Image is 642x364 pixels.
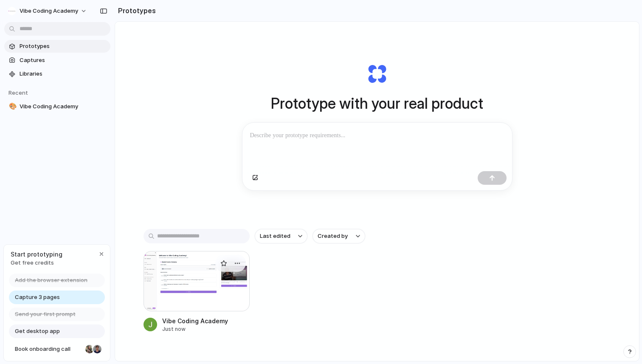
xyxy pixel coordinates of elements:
[4,68,110,80] a: Libraries
[15,327,60,336] span: Get desktop app
[255,229,307,243] button: Last edited
[15,293,60,302] span: Capture 3 pages
[15,310,76,319] span: Send your first prompt
[11,259,62,267] span: Get free credits
[4,54,110,67] a: Captures
[9,102,15,111] div: 🎨
[115,6,156,16] h2: Prototypes
[20,42,107,51] span: Prototypes
[9,324,105,338] a: Get desktop app
[4,100,110,113] a: 🎨Vibe Coding Academy
[9,342,105,356] a: Book onboarding call
[15,276,87,285] span: Add the browser extension
[318,232,348,240] span: Created by
[20,7,78,15] span: Vibe Coding Academy
[20,70,107,78] span: Libraries
[20,56,107,65] span: Captures
[313,229,365,243] button: Created by
[11,250,62,259] span: Start prototyping
[4,40,110,53] a: Prototypes
[271,92,483,115] h1: Prototype with your real product
[8,102,16,111] button: 🎨
[162,325,228,333] div: Just now
[15,345,82,353] span: Book onboarding call
[162,316,228,325] div: Vibe Coding Academy
[92,344,102,354] div: Christian Iacullo
[260,232,290,240] span: Last edited
[8,89,28,96] span: Recent
[84,344,95,354] div: Nicole Kubica
[4,4,91,18] button: Vibe Coding Academy
[20,102,107,111] span: Vibe Coding Academy
[144,251,250,333] a: Vibe Coding AcademyVibe Coding AcademyJust now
